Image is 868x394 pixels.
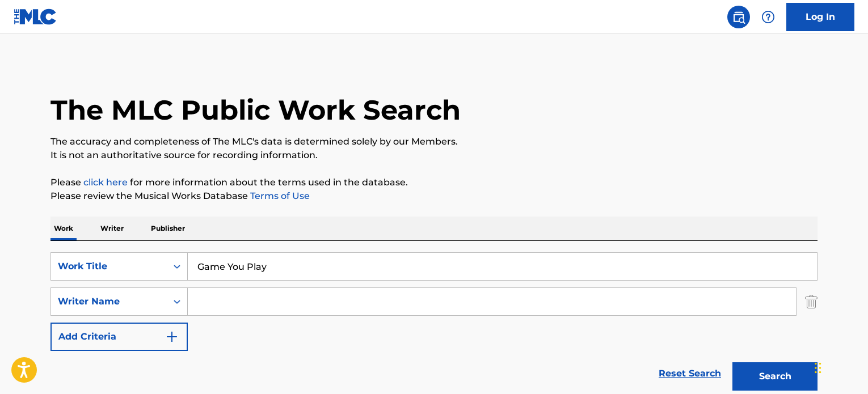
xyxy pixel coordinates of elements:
[50,189,818,203] p: Please review the Musical Works Database
[805,287,818,316] img: Delete Criterion
[58,260,160,273] div: Work Title
[811,340,868,394] iframe: Chat Widget
[14,9,57,25] img: MLC Logo
[757,6,779,28] div: Help
[732,10,745,24] img: search
[50,93,461,127] h1: The MLC Public Work Search
[148,217,188,240] p: Publisher
[786,3,854,31] a: Log In
[50,135,818,149] p: The accuracy and completeness of The MLC's data is determined solely by our Members.
[50,217,77,240] p: Work
[83,177,128,188] a: click here
[165,330,179,344] img: 9d2ae6d4665cec9f34b9.svg
[50,323,188,351] button: Add Criteria
[50,149,818,162] p: It is not an authoritative source for recording information.
[815,351,821,385] div: Drag
[50,176,818,189] p: Please for more information about the terms used in the database.
[727,6,750,28] a: Public Search
[97,217,127,240] p: Writer
[58,295,160,308] div: Writer Name
[732,362,818,391] button: Search
[653,361,727,386] a: Reset Search
[761,10,775,24] img: help
[248,190,310,201] a: Terms of Use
